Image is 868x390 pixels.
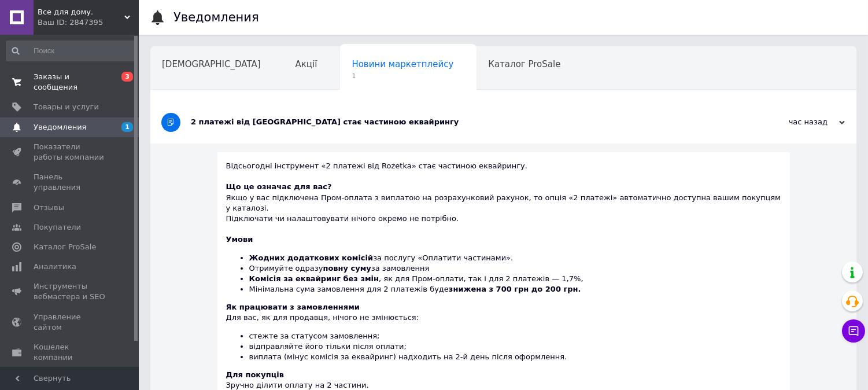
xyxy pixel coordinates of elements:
h1: Уведомления [173,10,259,24]
span: Уведомления [34,122,86,133]
b: Комісія за еквайринг без змін [249,274,379,283]
li: , як для Пром-оплати, так і для 2 платежів — 1,7%, [249,274,781,284]
div: Відсьогодні інструмент «2 платежі від Rozetka» стає частиною еквайрингу. [226,161,781,182]
div: Якщо у вас підключена Пром-оплата з виплатою на розрахунковий рахунок, то опція «2 платежі» автом... [226,182,781,224]
div: час назад [729,117,845,127]
b: Що це означає для вас? [226,182,332,191]
li: Мінімальна сума замовлення для 2 платежів буде [249,284,781,295]
span: Инструменты вебмастера и SEO [34,281,107,302]
span: Каталог ProSale [34,242,96,252]
span: Отзывы [34,203,64,213]
span: Показатели работы компании [34,142,107,163]
span: Панель управления [34,172,107,193]
span: Акції [296,59,317,69]
li: відправляйте його тільки після оплати; [249,341,781,352]
li: Отримуйте одразу за замовлення [249,263,781,274]
span: Управление сайтом [34,312,107,333]
b: повну суму [323,264,371,273]
span: Новини маркетплейсу [352,59,453,69]
button: Чат с покупателем [842,319,865,343]
b: Умови [226,235,253,244]
span: 1 [121,122,133,132]
div: Для вас, як для продавця, нічого не змінюється: [226,302,781,362]
span: Заказы и сообщения [34,72,107,93]
li: стежте за статусом замовлення; [249,331,781,341]
span: Каталог ProSale [488,59,560,69]
b: знижена з 700 грн до 200 грн. [449,285,581,293]
span: Аналитика [34,262,76,272]
li: за послугу «Оплатити частинами». [249,253,781,263]
span: Все для дому. [38,7,124,17]
input: Поиск [6,41,136,61]
span: 1 [352,72,453,80]
div: Ваш ID: 2847395 [38,17,139,28]
b: Для покупців [226,370,284,379]
div: 2 платежі від [GEOGRAPHIC_DATA] стає частиною еквайрингу [191,117,729,127]
b: Як працювати з замовленнями [226,303,360,311]
li: виплата (мінус комісія за еквайринг) надходить на 2-й день після оформлення. [249,352,781,362]
span: 3 [121,72,133,82]
span: [DEMOGRAPHIC_DATA] [162,59,261,69]
span: Кошелек компании [34,342,107,363]
b: Жодних додаткових комісій [249,253,374,262]
span: Товары и услуги [34,102,99,112]
span: Покупатели [34,222,81,233]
